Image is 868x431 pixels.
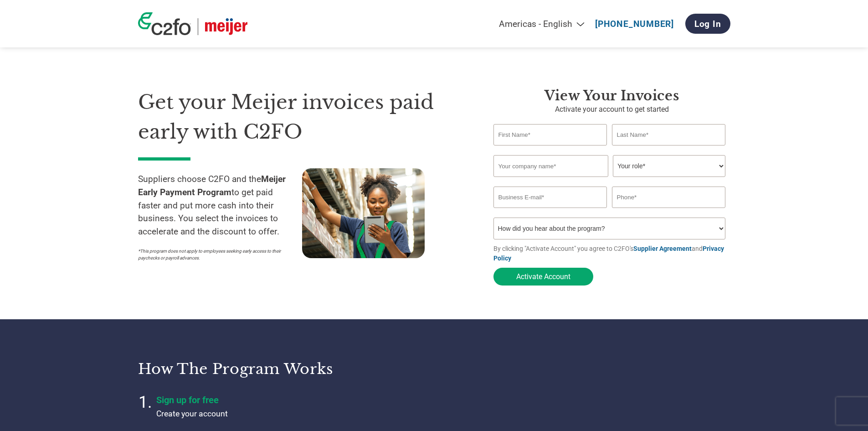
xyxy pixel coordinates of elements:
input: Your company name* [493,155,608,177]
input: First Name* [493,124,607,145]
img: c2fo logo [138,12,191,35]
a: Log In [685,14,730,34]
a: Privacy Policy [493,245,724,262]
p: Activate your account to get started [493,104,730,115]
h4: Sign up for free [156,395,384,405]
strong: Meijer Early Payment Program [138,174,286,197]
h1: Get your Meijer invoices paid early with C2FO [138,88,466,146]
img: Meijer [205,18,247,35]
div: Invalid last name or last name is too long [612,146,726,151]
p: By clicking "Activate Account" you agree to C2FO's and [493,244,730,263]
div: Inavlid Phone Number [612,209,726,214]
img: supply chain worker [302,168,425,258]
p: Suppliers choose C2FO and the to get paid faster and put more cash into their business. You selec... [138,173,302,239]
input: Invalid Email format [493,187,607,208]
input: Last Name* [612,124,726,145]
a: Supplier Agreement [633,245,692,252]
h3: View Your Invoices [493,88,730,104]
input: Phone* [612,187,726,208]
a: [PHONE_NUMBER] [595,19,674,29]
p: *This program does not apply to employees seeking early access to their paychecks or payroll adva... [138,248,293,261]
select: Title/Role [613,155,725,177]
h3: How the program works [138,360,423,378]
p: Create your account [156,408,384,420]
div: Invalid first name or first name is too long [493,146,607,151]
button: Activate Account [493,268,593,286]
div: Invalid company name or company name is too long [493,178,726,183]
div: Inavlid Email Address [493,209,607,214]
